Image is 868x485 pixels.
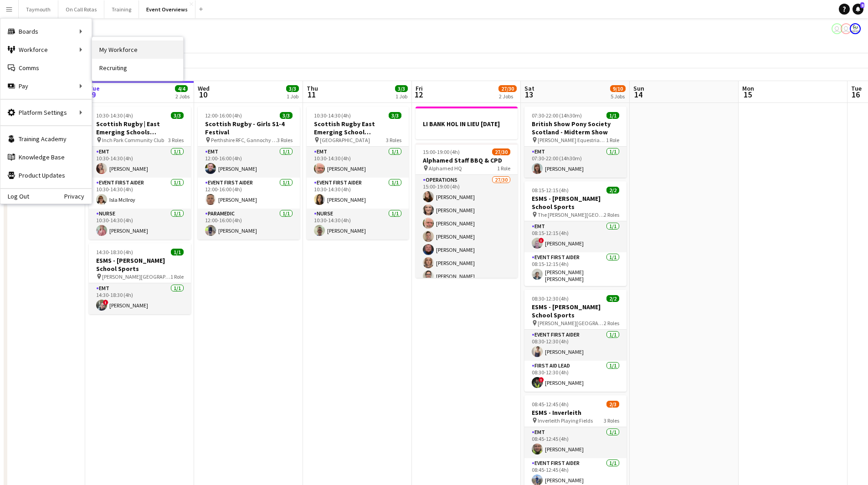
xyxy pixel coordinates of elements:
[742,84,754,92] span: Mon
[850,23,861,34] app-user-avatar: Operations Manager
[92,41,183,59] a: My Workforce
[633,84,644,92] span: Sun
[89,256,191,273] h3: ESMS - [PERSON_NAME] School Sports
[606,112,619,119] span: 1/1
[0,193,29,200] a: Log Out
[89,243,191,314] app-job-card: 14:30-18:30 (4h)1/1ESMS - [PERSON_NAME] School Sports [PERSON_NAME][GEOGRAPHIC_DATA]1 RoleEMT1/11...
[524,427,627,458] app-card-role: EMT1/108:45-12:45 (4h)[PERSON_NAME]
[305,89,318,100] span: 11
[539,238,544,243] span: !
[104,0,139,18] button: Training
[0,22,92,41] div: Boards
[386,137,401,143] span: 3 Roles
[538,417,593,424] span: Inverleith Playing Fields
[532,187,569,194] span: 08:15-12:15 (4h)
[89,107,191,240] app-job-card: 10:30-14:30 (4h)3/3Scottish Rugby | East Emerging Schools Championships | [GEOGRAPHIC_DATA] Inch ...
[532,112,582,119] span: 07:30-22:00 (14h30m)
[532,295,569,302] span: 08:30-12:30 (4h)
[523,89,534,100] span: 13
[102,273,170,280] span: [PERSON_NAME][GEOGRAPHIC_DATA]
[0,103,92,122] div: Platform Settings
[139,0,195,18] button: Event Overviews
[314,112,351,119] span: 10:30-14:30 (4h)
[89,147,191,178] app-card-role: EMT1/110:30-14:30 (4h)[PERSON_NAME]
[606,137,619,143] span: 1 Role
[205,112,242,119] span: 12:00-16:00 (4h)
[87,89,100,100] span: 9
[416,107,518,139] div: LI BANK HOL IN LIEU [DATE]
[524,290,627,392] app-job-card: 08:30-12:30 (4h)2/2ESMS - [PERSON_NAME] School Sports [PERSON_NAME][GEOGRAPHIC_DATA]2 RolesEvent ...
[196,89,210,100] span: 10
[524,361,627,392] app-card-role: First Aid Lead1/108:30-12:30 (4h)![PERSON_NAME]
[211,137,277,143] span: Perthshire RFC, Gannochy Sports Pavilion
[524,107,627,178] div: 07:30-22:00 (14h30m)1/1British Show Pony Society Scotland - Midterm Show [PERSON_NAME] Equestrian...
[286,85,299,92] span: 3/3
[524,194,627,211] h3: ESMS - [PERSON_NAME] School Sports
[498,85,517,92] span: 27/30
[532,401,569,408] span: 08:45-12:45 (4h)
[604,320,619,327] span: 2 Roles
[860,2,864,8] span: 8
[168,137,184,143] span: 3 Roles
[320,137,370,143] span: [GEOGRAPHIC_DATA]
[497,165,510,172] span: 1 Role
[492,148,510,155] span: 27/30
[524,181,627,286] app-job-card: 08:15-12:15 (4h)2/2ESMS - [PERSON_NAME] School Sports The [PERSON_NAME][GEOGRAPHIC_DATA]2 RolesEM...
[524,84,534,92] span: Sat
[0,130,92,148] a: Training Academy
[423,148,460,155] span: 15:00-19:00 (4h)
[611,93,625,100] div: 5 Jobs
[89,178,191,209] app-card-role: Event First Aider1/110:30-14:30 (4h)Isla McIlroy
[277,137,293,143] span: 3 Roles
[307,84,318,92] span: Thu
[103,300,108,305] span: !
[175,85,188,92] span: 4/4
[604,417,619,424] span: 3 Roles
[395,85,408,92] span: 3/3
[0,166,92,184] a: Product Updates
[539,377,544,383] span: !
[524,408,627,417] h3: ESMS - Inverleith
[89,84,100,92] span: Tue
[606,295,619,302] span: 2/2
[307,107,409,240] app-job-card: 10:30-14:30 (4h)3/3Scottish Rugby East Emerging School Championships | Meggetland [GEOGRAPHIC_DAT...
[606,401,619,408] span: 2/3
[198,178,300,209] app-card-role: Event First Aider1/112:00-16:00 (4h)[PERSON_NAME]
[610,85,626,92] span: 9/10
[96,112,133,119] span: 10:30-14:30 (4h)
[307,147,409,178] app-card-role: EMT1/110:30-14:30 (4h)[PERSON_NAME]
[198,107,300,240] div: 12:00-16:00 (4h)3/3Scottish Rugby - Girls S1-4 Festival Perthshire RFC, Gannochy Sports Pavilion3...
[19,0,58,18] button: Taymouth
[171,249,184,255] span: 1/1
[538,320,604,327] span: [PERSON_NAME][GEOGRAPHIC_DATA]
[287,93,298,100] div: 1 Job
[416,156,518,164] h3: Alphamed Staff BBQ & CPD
[416,143,518,278] app-job-card: 15:00-19:00 (4h)27/30Alphamed Staff BBQ & CPD Alphamed HQ1 RoleOperations27/3015:00-19:00 (4h)[PE...
[524,303,627,319] h3: ESMS - [PERSON_NAME] School Sports
[198,120,300,136] h3: Scottish Rugby - Girls S1-4 Festival
[632,89,644,100] span: 14
[102,137,164,143] span: Inch Park Community Club
[307,178,409,209] app-card-role: Event First Aider1/110:30-14:30 (4h)[PERSON_NAME]
[741,89,754,100] span: 15
[307,209,409,240] app-card-role: Nurse1/110:30-14:30 (4h)[PERSON_NAME]
[524,120,627,136] h3: British Show Pony Society Scotland - Midterm Show
[198,209,300,240] app-card-role: Paramedic1/112:00-16:00 (4h)[PERSON_NAME]
[0,41,92,59] div: Workforce
[499,93,516,100] div: 2 Jobs
[524,252,627,286] app-card-role: Event First Aider1/108:15-12:15 (4h)[PERSON_NAME] [PERSON_NAME]
[198,147,300,178] app-card-role: EMT1/112:00-16:00 (4h)[PERSON_NAME]
[58,0,104,18] button: On Call Rotas
[853,4,863,15] a: 8
[841,23,852,34] app-user-avatar: Operations Team
[170,273,184,280] span: 1 Role
[606,187,619,194] span: 2/2
[175,93,190,100] div: 2 Jobs
[851,84,862,92] span: Tue
[416,120,518,128] h3: LI BANK HOL IN LIEU [DATE]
